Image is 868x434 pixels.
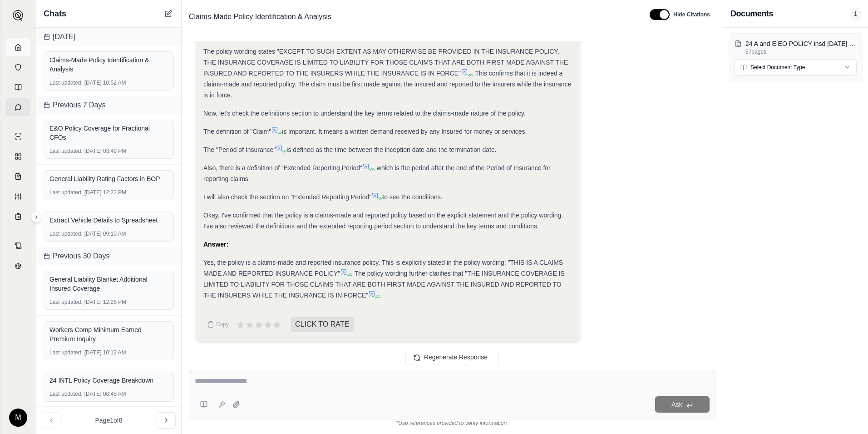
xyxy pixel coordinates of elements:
[49,174,168,183] div: General Liability Rating Factors in BOP
[189,419,715,427] div: *Use references provided to verify information.
[6,257,30,275] a: Legal Search Engine
[216,321,229,328] span: Copy
[291,317,354,332] span: CLICK TO RATE
[36,28,181,46] div: [DATE]
[203,70,571,99] span: . This confirms that it is indeed a claims-made and reported policy. The claim must be first made...
[735,39,857,56] button: 24 A and E EO POLICY insd [DATE] - current.pdf57pages
[6,38,30,56] a: Home
[745,48,857,56] p: 57 pages
[673,11,710,18] span: Hide Citations
[6,78,30,96] a: Prompt Library
[6,167,30,186] a: Claim Coverage
[49,147,83,155] span: Last updated:
[49,230,168,237] div: [DATE] 09:10 AM
[49,189,83,196] span: Last updated:
[49,376,168,385] div: 24 INTL Policy Coverage Breakdown
[655,396,710,413] button: Ask
[382,193,442,201] span: to see the conditions.
[49,275,168,293] div: General Liability Blanket Additional Insured Coverage
[49,230,83,237] span: Last updated:
[31,212,42,222] button: Expand sidebar
[6,127,30,146] a: Single Policy
[36,247,181,265] div: Previous 30 Days
[6,187,30,206] a: Custom Report
[203,193,371,201] span: I will also check the section on "Extended Reporting Period"
[49,147,168,155] div: [DATE] 03:49 PM
[730,7,773,20] h3: Documents
[9,6,27,25] button: Expand sidebar
[185,10,639,24] div: Edit Title
[745,39,857,48] p: 24 A and E EO POLICY insd 10.1.23 - current.pdf
[49,325,168,343] div: Workers Comp Minimum Earned Premium Inquiry
[203,259,563,277] span: Yes, the policy is a claims-made and reported insurance policy. This is explicitly stated in the ...
[49,298,83,306] span: Last updated:
[6,58,30,76] a: Documents Vault
[203,270,565,299] span: . The policy wording further clarifies that "THE INSURANCE COVERAGE IS LIMITED TO LIABILITY FOR T...
[286,146,496,153] span: is defined as the time between the inception date and the termination date.
[9,409,27,427] div: M
[49,124,168,142] div: E&O Policy Coverage for Fractional CFOs
[203,164,362,172] span: Also, there is a definition of "Extended Reporting Period"
[49,390,168,398] div: [DATE] 08:45 AM
[203,241,228,248] strong: Answer:
[203,146,276,153] span: The "Period of Insurance"
[49,56,168,74] div: Claims-Made Policy Identification & Analysis
[671,401,682,408] span: Ask
[405,350,499,364] button: Regenerate Response
[95,416,123,425] span: Page 1 of 8
[49,79,83,86] span: Last updated:
[49,79,168,86] div: [DATE] 10:52 AM
[203,48,568,77] span: The policy wording states "EXCEPT TO SUCH EXTENT AS MAY OTHERWISE BE PROVIDED IN THE INSURANCE PO...
[282,128,527,135] span: is important. It means a written demand received by any Insured for money or services.
[49,349,168,356] div: [DATE] 10:12 AM
[850,7,861,20] span: 1
[424,353,488,361] span: Regenerate Response
[13,10,24,21] img: Expand sidebar
[203,110,526,117] span: Now, let's check the definitions section to understand the key terms related to the claims-made n...
[6,207,30,226] a: Coverage Table
[49,349,83,356] span: Last updated:
[49,216,168,225] div: Extract Vehicle Details to Spreadsheet
[185,10,335,24] span: Claims-Made Policy Identification & Analysis
[203,128,271,135] span: The definition of "Claim"
[203,212,563,230] span: Okay, I've confirmed that the policy is a claims-made and reported policy based on the explicit s...
[6,147,30,166] a: Policy Comparisons
[6,237,30,255] a: Contract Analysis
[44,7,66,20] span: Chats
[163,8,174,19] button: New Chat
[49,390,83,398] span: Last updated:
[36,96,181,114] div: Previous 7 Days
[203,164,551,182] span: , which is the period after the end of the Period of Insurance for reporting claims.
[49,189,168,196] div: [DATE] 12:22 PM
[379,292,381,299] span: .
[203,315,232,333] button: Copy
[6,98,30,116] a: Chat
[49,298,168,306] div: [DATE] 12:26 PM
